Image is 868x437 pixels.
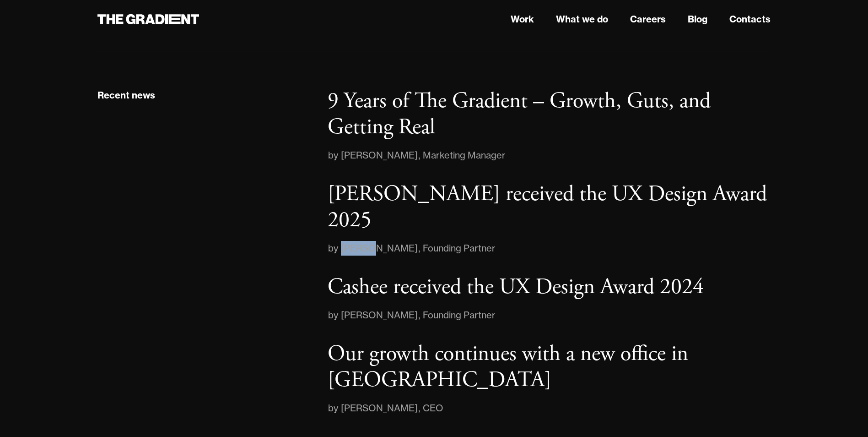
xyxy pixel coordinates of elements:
[328,241,341,256] div: by
[328,181,771,234] a: [PERSON_NAME] received the UX Design Award 2025
[328,341,771,393] a: Our growth continues with a new office in [GEOGRAPHIC_DATA]
[328,274,771,300] a: Cashee received the UX Design Award 2024
[97,89,155,101] div: Recent news
[328,148,341,163] div: by
[418,241,423,256] div: ,
[328,340,688,394] p: Our growth continues with a new office in [GEOGRAPHIC_DATA]
[729,12,771,26] a: Contacts
[341,308,418,322] div: [PERSON_NAME]
[418,148,423,163] div: ,
[423,148,506,163] div: Marketing Manager
[688,12,707,26] a: Blog
[328,273,704,301] p: Cashee received the UX Design Award 2024
[630,12,666,26] a: Careers
[328,180,767,235] p: [PERSON_NAME] received the UX Design Award 2025
[328,401,341,415] div: by
[341,401,418,415] div: [PERSON_NAME]
[341,148,418,163] div: [PERSON_NAME]
[328,87,711,142] p: 9 Years of The Gradient – Growth, Guts, and Getting Real
[418,308,423,322] div: ,
[341,241,418,256] div: [PERSON_NAME]
[556,12,608,26] a: What we do
[423,241,496,256] div: Founding Partner
[423,308,496,322] div: Founding Partner
[328,88,771,141] a: 9 Years of The Gradient – Growth, Guts, and Getting Real
[511,12,534,26] a: Work
[328,308,341,322] div: by
[423,401,443,415] div: CEO
[418,401,423,415] div: ,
